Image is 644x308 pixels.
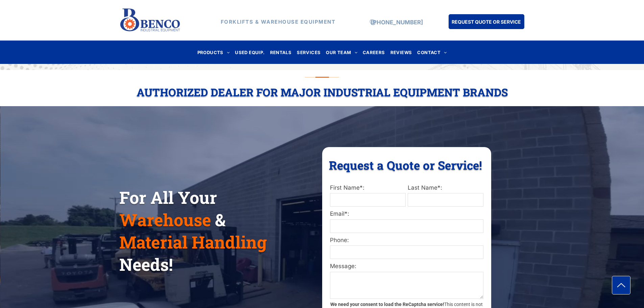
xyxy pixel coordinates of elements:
span: Material Handling [119,231,267,253]
label: Phone: [330,236,483,245]
span: Request a Quote or Service! [329,157,482,173]
label: Last Name*: [408,184,483,192]
a: SERVICES [294,48,323,57]
a: CONTACT [414,48,449,57]
span: REQUEST QUOTE OR SERVICE [452,16,521,28]
a: OUR TEAM [323,48,360,57]
a: REQUEST QUOTE OR SERVICE [449,14,524,29]
strong: We need your consent to load the ReCaptcha service! [330,302,444,307]
a: [PHONE_NUMBER] [371,19,423,26]
a: PRODUCTS [195,48,233,57]
a: USED EQUIP. [232,48,267,57]
strong: FORKLIFTS & WAREHOUSE EQUIPMENT [221,19,336,25]
span: Authorized Dealer For Major Industrial Equipment Brands [137,85,508,99]
a: CAREERS [360,48,388,57]
label: Email*: [330,210,483,218]
a: REVIEWS [388,48,415,57]
label: First Name*: [330,184,406,192]
span: Warehouse [119,209,211,231]
a: RENTALS [267,48,294,57]
span: Needs! [119,253,173,276]
span: & [215,209,225,231]
span: For All Your [119,186,217,209]
label: Message: [330,262,483,271]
